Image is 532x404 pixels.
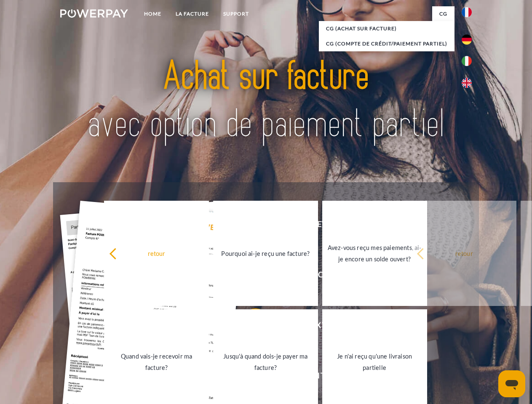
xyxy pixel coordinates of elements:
[218,351,313,373] div: Jusqu'à quand dois-je payer ma facture?
[109,351,204,373] div: Quand vais-je recevoir ma facture?
[168,6,216,21] a: LA FACTURE
[137,6,168,21] a: Home
[319,21,454,36] a: CG (achat sur facture)
[462,7,472,17] img: fr
[462,56,472,66] img: it
[462,78,472,88] img: en
[218,247,313,259] div: Pourquoi ai-je reçu une facture?
[60,9,128,18] img: logo-powerpay-white.svg
[109,247,204,259] div: retour
[432,6,454,21] a: CG
[462,35,472,45] img: de
[80,40,452,161] img: title-powerpay_fr.svg
[327,351,422,373] div: Je n'ai reçu qu'une livraison partielle
[327,242,422,265] div: Avez-vous reçu mes paiements, ai-je encore un solde ouvert?
[319,36,454,51] a: CG (Compte de crédit/paiement partiel)
[498,370,525,397] iframe: Bouton de lancement de la fenêtre de messagerie
[216,6,256,21] a: Support
[417,247,511,259] div: retour
[322,201,427,306] a: Avez-vous reçu mes paiements, ai-je encore un solde ouvert?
